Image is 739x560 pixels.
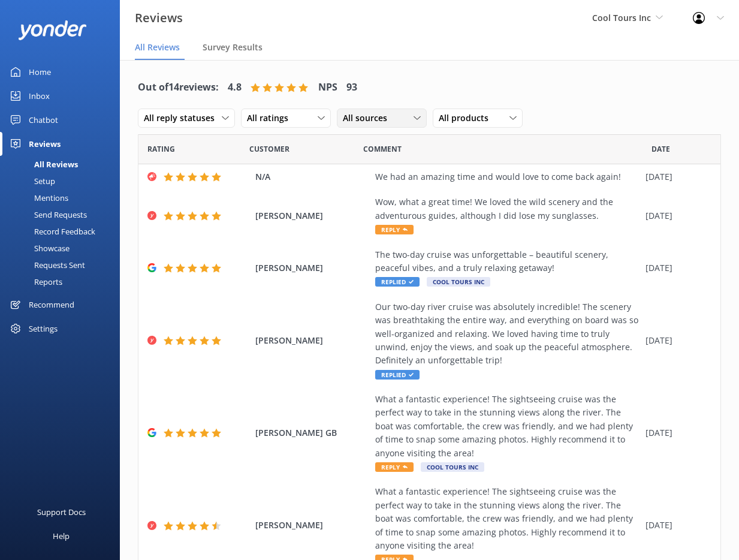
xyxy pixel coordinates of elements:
div: Chatbot [29,108,58,132]
div: [DATE] [646,170,705,183]
span: N/A [255,170,369,183]
span: Date [147,143,175,155]
span: Cool Tours Inc [421,462,484,472]
div: All Reviews [7,156,78,173]
div: Send Requests [7,206,87,223]
a: Record Feedback [7,223,120,240]
div: Support Docs [37,500,86,524]
a: Requests Sent [7,257,120,273]
span: Cool Tours Inc [592,12,651,23]
div: Recommend [29,293,74,317]
div: Home [29,60,51,84]
div: What a fantastic experience! The sightseeing cruise was the perfect way to take in the stunning v... [375,485,640,552]
span: Date [651,143,670,155]
div: [DATE] [646,519,705,532]
span: [PERSON_NAME] [255,209,369,222]
span: Survey Results [203,41,263,53]
span: [PERSON_NAME] [255,261,369,275]
img: yonder-white-logo.png [18,20,87,40]
span: [PERSON_NAME] [255,519,369,532]
div: Reviews [29,132,61,156]
div: Requests Sent [7,257,85,273]
span: All Reviews [135,41,180,53]
div: Settings [29,317,58,341]
span: Question [363,143,402,155]
div: [DATE] [646,334,705,347]
span: Reply [375,462,414,472]
h4: NPS [318,80,337,95]
span: [PERSON_NAME] [255,334,369,347]
div: We had an amazing time and would love to come back again! [375,170,640,183]
div: Setup [7,173,55,189]
div: [DATE] [646,426,705,439]
h4: 4.8 [228,80,242,95]
div: Inbox [29,84,50,108]
h3: Reviews [135,8,183,28]
span: All ratings [247,112,295,125]
a: Mentions [7,189,120,206]
div: Our two-day river cruise was absolutely incredible! The scenery was breathtaking the entire way, ... [375,300,640,368]
h4: Out of 14 reviews: [138,80,219,95]
span: All products [439,112,496,125]
span: [PERSON_NAME] GB [255,426,369,439]
div: Showcase [7,240,70,257]
span: All reply statuses [144,112,222,125]
a: Setup [7,173,120,189]
span: Cool Tours Inc [427,277,490,287]
div: Mentions [7,189,68,206]
div: [DATE] [646,261,705,275]
a: All Reviews [7,156,120,173]
div: Help [53,524,70,548]
a: Send Requests [7,206,120,223]
a: Showcase [7,240,120,257]
span: Replied [375,277,420,287]
span: Date [249,143,289,155]
div: The two-day cruise was unforgettable – beautiful scenery, peaceful vibes, and a truly relaxing ge... [375,248,640,275]
div: [DATE] [646,209,705,222]
span: Replied [375,370,420,380]
h4: 93 [346,80,357,95]
a: Reports [7,273,120,290]
div: What a fantastic experience! The sightseeing cruise was the perfect way to take in the stunning v... [375,393,640,460]
span: All sources [343,112,394,125]
div: Reports [7,273,62,290]
span: Reply [375,225,414,234]
div: Wow, what a great time! We loved the wild scenery and the adventurous guides, although I did lose... [375,195,640,222]
div: Record Feedback [7,223,95,240]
